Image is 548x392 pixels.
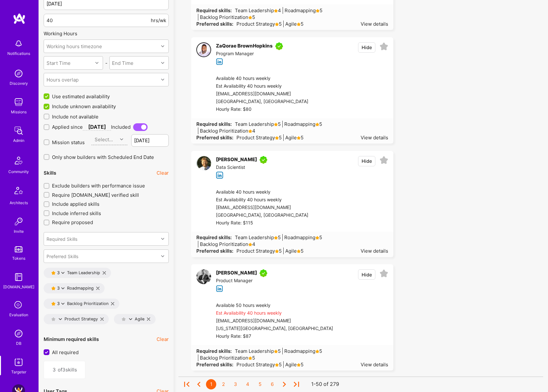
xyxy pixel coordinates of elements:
[11,184,26,199] img: Architects
[47,253,78,259] div: Preferred Skills
[216,75,308,83] div: Available 40 hours weekly
[198,14,255,21] span: Backlog Prioritization 5
[216,333,333,340] div: Hourly Rate: $87
[255,379,265,389] div: 5
[361,134,388,141] div: View details
[95,136,113,143] div: Select...
[216,156,257,164] div: [PERSON_NAME]
[49,301,108,306] div: Backlog Prioritization
[216,196,308,204] div: Est Availability 40 hours weekly
[13,299,25,311] i: icon SelectionTeam
[122,317,126,321] i: icon EmptyStar
[216,204,308,212] div: [EMAIL_ADDRESS][DOMAIN_NAME]
[216,269,257,277] div: [PERSON_NAME]
[44,170,56,176] div: Skills
[120,138,123,141] i: icon Chevron
[47,43,102,50] div: Working hours timezone
[111,124,131,130] span: Included
[206,379,216,389] div: 1
[11,109,27,115] div: Missions
[47,60,71,66] div: Start Time
[233,348,281,354] span: Team Leadership 5
[12,327,25,340] img: Admin Search
[9,311,28,318] div: Evaluation
[51,301,64,306] button: 3
[196,121,232,127] strong: Required skills:
[216,309,333,317] div: Est Availability 40 hours weekly
[161,237,164,240] i: icon Chevron
[380,269,388,278] i: icon EmptyStar
[361,361,388,368] div: View details
[297,136,301,140] i: icon Star
[51,286,56,291] i: icon Star
[12,215,25,228] img: Invite
[57,270,61,275] div: 3
[196,248,233,254] strong: Preferred skills:
[196,234,232,240] strong: Required skills:
[161,78,164,81] i: icon Chevron
[51,302,56,306] i: icon Star
[233,121,281,127] span: Team Leadership 5
[248,356,252,360] i: icon Star
[248,129,252,133] i: icon Star
[11,369,26,375] div: Targeter
[103,60,109,66] div: -
[216,106,308,113] div: Hourly Rate: $80
[216,164,270,171] div: Data Scientist
[248,16,252,20] i: icon Star
[216,171,223,179] i: icon linkedIn
[283,134,304,141] span: Agile 5
[315,236,319,240] i: icon Star
[196,156,211,179] a: User Avatar
[52,201,99,207] span: Include applied skills
[315,123,319,126] i: icon Star
[275,22,279,26] i: icon Star
[49,317,98,322] div: Product Strategy
[57,301,61,306] div: 3
[12,255,25,262] div: Tokens
[7,50,30,57] div: Notifications
[297,22,301,26] i: icon Star
[233,234,281,241] span: Team Leadership 5
[274,236,278,240] i: icon Star
[196,7,232,13] strong: Required skills:
[216,98,308,106] div: [GEOGRAPHIC_DATA], [GEOGRAPHIC_DATA]
[235,248,282,254] span: Product Strategy 5
[275,363,279,367] i: icon Star
[47,12,150,29] input: Hours
[316,9,320,13] i: icon Star
[51,317,56,321] i: icon EmptyStar
[198,127,255,134] span: Backlog Prioritization 4
[216,90,308,98] div: [EMAIL_ADDRESS][DOMAIN_NAME]
[297,249,301,253] i: icon Star
[216,302,333,309] div: Available 50 hours weekly
[52,124,83,130] span: Applied since
[282,234,322,241] span: Roadmapping 5
[283,248,304,254] span: Agile 5
[112,60,133,66] div: End Time
[100,318,104,321] i: icon Close
[283,21,304,27] span: Agile 5
[52,93,110,100] span: Use estimated availability
[12,124,25,137] img: admin teamwork
[216,188,308,196] div: Available 40 hours weekly
[274,123,278,126] i: icon Star
[216,285,223,292] i: icon linkedIn
[196,269,211,284] img: User Avatar
[52,103,116,110] span: Include unknown availability
[361,21,388,27] div: View details
[13,137,24,144] div: Admin
[283,361,304,368] span: Agile 5
[358,156,375,166] button: Hide
[129,318,132,321] i: icon ArrowDownBlack
[196,42,211,65] a: User Avatar
[161,45,164,48] i: icon Chevron
[61,271,64,274] i: icon ArrowDownBlack
[161,61,164,65] i: icon Chevron
[14,228,24,235] div: Invite
[52,210,101,217] span: Include inferred skills
[44,336,99,343] div: Minimum required skills
[52,349,79,356] span: All required
[196,42,211,57] img: User Avatar
[8,168,29,175] div: Community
